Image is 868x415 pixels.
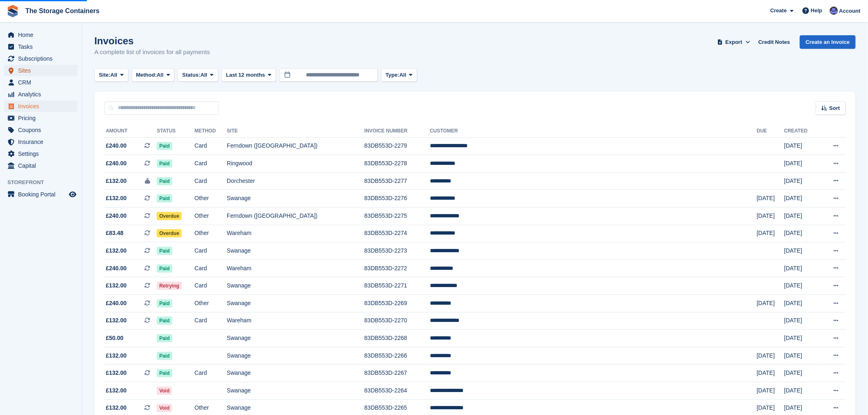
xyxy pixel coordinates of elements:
[201,71,208,79] span: All
[157,229,182,237] span: Overdue
[364,207,430,225] td: 83DB553D-2275
[194,190,227,207] td: Other
[106,281,127,290] span: £132.00
[227,277,364,295] td: Swanage
[757,295,784,312] td: [DATE]
[157,160,172,168] span: Paid
[157,142,172,150] span: Paid
[18,29,67,41] span: Home
[157,334,172,342] span: Paid
[106,229,123,237] span: £83.48
[182,71,200,79] span: Status:
[800,35,856,49] a: Create an Invoice
[106,212,127,220] span: £240.00
[157,282,182,290] span: Retrying
[784,330,820,347] td: [DATE]
[157,317,172,325] span: Paid
[227,242,364,260] td: Swanage
[227,330,364,347] td: Swanage
[106,264,127,273] span: £240.00
[726,38,742,46] span: Export
[99,71,110,79] span: Site:
[227,382,364,400] td: Swanage
[157,247,172,255] span: Paid
[364,125,430,138] th: Invoice Number
[4,77,78,88] a: menu
[784,277,820,295] td: [DATE]
[106,334,123,342] span: £50.00
[716,35,752,49] button: Export
[227,137,364,155] td: Ferndown ([GEOGRAPHIC_DATA])
[364,295,430,312] td: 83DB553D-2269
[157,177,172,185] span: Paid
[22,4,103,18] a: The Storage Containers
[227,260,364,277] td: Wareham
[194,137,227,155] td: Card
[94,35,210,46] h1: Invoices
[784,242,820,260] td: [DATE]
[157,125,194,138] th: Status
[18,53,67,64] span: Subscriptions
[830,7,838,15] img: Dan Excell
[364,277,430,295] td: 83DB553D-2271
[7,178,82,187] span: Storefront
[227,295,364,312] td: Swanage
[194,225,227,242] td: Other
[4,112,78,124] a: menu
[227,225,364,242] td: Wareham
[364,382,430,400] td: 83DB553D-2264
[106,404,127,412] span: £132.00
[227,207,364,225] td: Ferndown ([GEOGRAPHIC_DATA])
[227,190,364,207] td: Swanage
[784,125,820,138] th: Created
[106,141,127,150] span: £240.00
[4,189,78,200] a: menu
[106,194,127,203] span: £132.00
[757,365,784,382] td: [DATE]
[94,48,210,57] p: A complete list of invoices for all payments
[18,65,67,76] span: Sites
[839,7,861,15] span: Account
[4,29,78,41] a: menu
[811,7,822,15] span: Help
[136,71,157,79] span: Method:
[194,295,227,312] td: Other
[106,316,127,325] span: £132.00
[784,137,820,155] td: [DATE]
[386,71,400,79] span: Type:
[755,35,793,49] a: Credit Notes
[18,77,67,88] span: CRM
[227,172,364,190] td: Dorchester
[194,277,227,295] td: Card
[157,352,172,360] span: Paid
[194,312,227,330] td: Card
[4,160,78,171] a: menu
[18,89,67,100] span: Analytics
[4,124,78,136] a: menu
[400,71,407,79] span: All
[227,155,364,173] td: Ringwood
[4,89,78,100] a: menu
[784,155,820,173] td: [DATE]
[194,172,227,190] td: Card
[784,295,820,312] td: [DATE]
[4,53,78,64] a: menu
[94,68,128,82] button: Site: All
[364,225,430,242] td: 83DB553D-2274
[106,159,127,168] span: £240.00
[757,190,784,207] td: [DATE]
[157,194,172,203] span: Paid
[157,299,172,308] span: Paid
[784,365,820,382] td: [DATE]
[4,136,78,148] a: menu
[364,260,430,277] td: 83DB553D-2272
[7,5,19,17] img: stora-icon-8386f47178a22dfd0bd8f6a31ec36ba5ce8667c1dd55bd0f319d3a0aa187defe.svg
[18,160,67,171] span: Capital
[106,351,127,360] span: £132.00
[106,246,127,255] span: £132.00
[4,41,78,52] a: menu
[364,242,430,260] td: 83DB553D-2273
[18,189,67,200] span: Booking Portal
[194,125,227,138] th: Method
[364,155,430,173] td: 83DB553D-2278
